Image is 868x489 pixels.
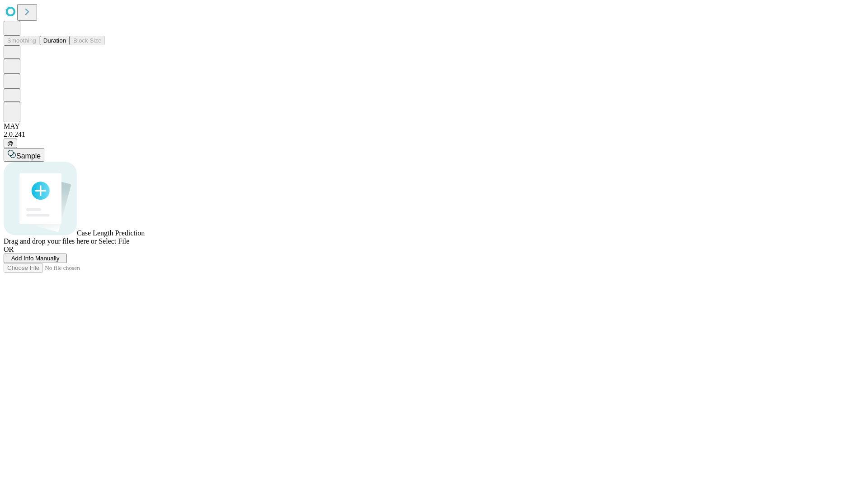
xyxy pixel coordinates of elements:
[16,152,41,160] span: Sample
[70,36,105,45] button: Block Size
[4,122,864,130] div: MAY
[77,229,145,237] span: Case Length Prediction
[4,130,864,139] div: 2.0.241
[40,36,70,45] button: Duration
[4,254,67,263] button: Add Info Manually
[7,140,14,147] span: @
[4,139,17,148] button: @
[4,237,97,245] span: Drag and drop your files here or
[11,255,60,262] span: Add Info Manually
[4,148,44,162] button: Sample
[99,237,129,245] span: Select File
[4,36,40,45] button: Smoothing
[4,245,14,253] span: OR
